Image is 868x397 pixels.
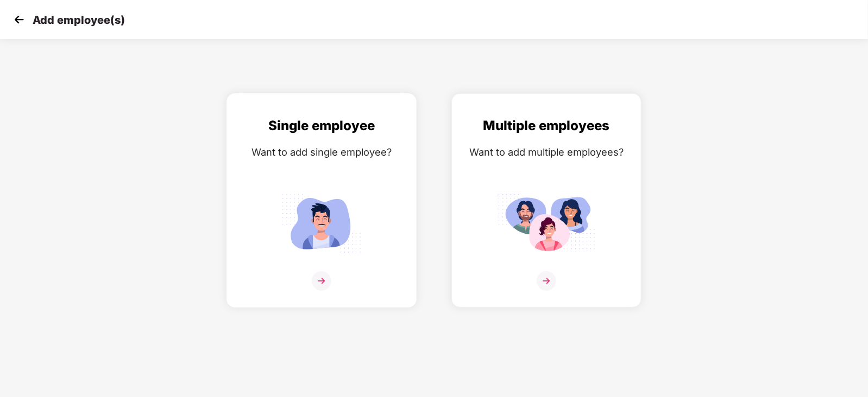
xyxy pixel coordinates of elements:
[238,116,405,136] div: Single employee
[33,14,125,27] p: Add employee(s)
[537,271,556,291] img: svg+xml;base64,PHN2ZyB4bWxucz0iaHR0cDovL3d3dy53My5vcmcvMjAwMC9zdmciIHdpZHRoPSIzNiIgaGVpZ2h0PSIzNi...
[273,189,370,257] img: svg+xml;base64,PHN2ZyB4bWxucz0iaHR0cDovL3d3dy53My5vcmcvMjAwMC9zdmciIGlkPSJTaW5nbGVfZW1wbG95ZWUiIH...
[238,144,405,160] div: Want to add single employee?
[11,11,27,28] img: svg+xml;base64,PHN2ZyB4bWxucz0iaHR0cDovL3d3dy53My5vcmcvMjAwMC9zdmciIHdpZHRoPSIzMCIgaGVpZ2h0PSIzMC...
[463,116,630,136] div: Multiple employees
[498,189,595,257] img: svg+xml;base64,PHN2ZyB4bWxucz0iaHR0cDovL3d3dy53My5vcmcvMjAwMC9zdmciIGlkPSJNdWx0aXBsZV9lbXBsb3llZS...
[463,144,630,160] div: Want to add multiple employees?
[312,271,331,291] img: svg+xml;base64,PHN2ZyB4bWxucz0iaHR0cDovL3d3dy53My5vcmcvMjAwMC9zdmciIHdpZHRoPSIzNiIgaGVpZ2h0PSIzNi...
